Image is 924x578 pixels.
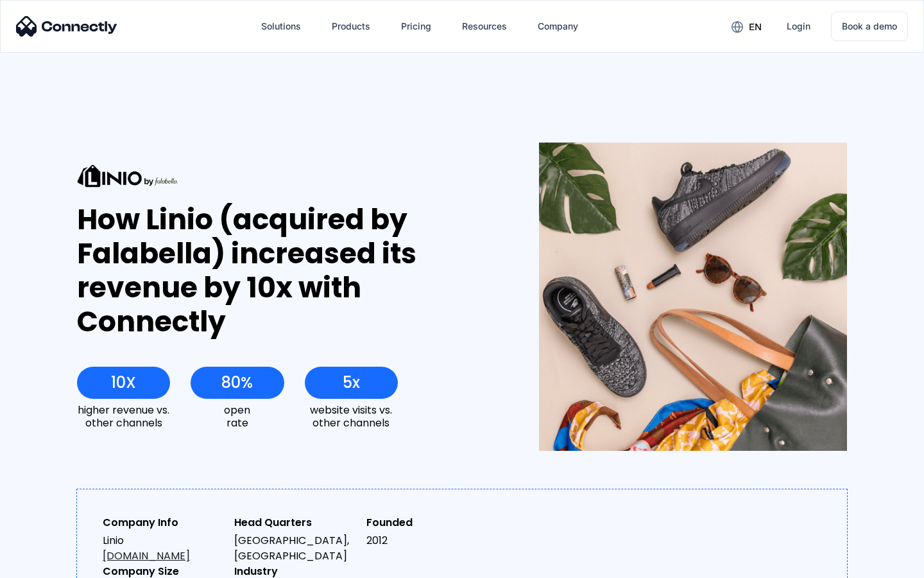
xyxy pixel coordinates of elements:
div: Founded [366,515,488,530]
div: Login [787,17,810,35]
a: Pricing [391,11,441,42]
div: website visits vs. other channels [305,404,398,428]
a: Book a demo [831,12,908,41]
div: Company [538,17,578,35]
a: [DOMAIN_NAME] [103,548,190,563]
div: Solutions [261,17,301,35]
div: [GEOGRAPHIC_DATA], [GEOGRAPHIC_DATA] [234,533,355,564]
div: 5x [343,374,360,392]
div: Products [332,17,370,35]
a: Login [776,11,821,42]
div: 80% [221,374,253,392]
div: Linio [103,533,224,564]
div: open rate [191,404,284,428]
div: Resources [462,17,507,35]
ul: Language list [26,556,77,574]
div: higher revenue vs. other channels [77,404,170,428]
div: How Linio (acquired by Falabella) increased its revenue by 10x with Connectly [77,203,492,338]
div: 2012 [366,533,488,548]
div: Company Info [103,515,224,530]
div: Head Quarters [234,515,355,530]
aside: Language selected: English [13,556,77,574]
img: Connectly Logo [16,16,117,37]
div: 10X [111,374,136,392]
div: en [749,18,762,36]
div: Pricing [401,17,431,35]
